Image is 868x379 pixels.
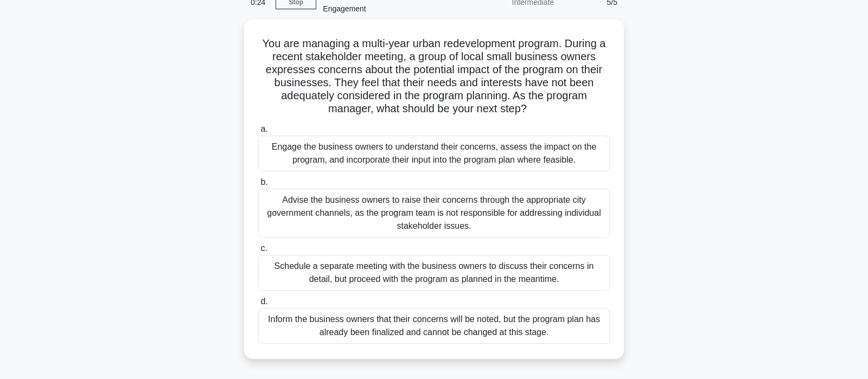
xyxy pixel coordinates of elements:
[257,37,611,116] h5: You are managing a multi-year urban redevelopment program. During a recent stakeholder meeting, a...
[258,136,610,171] div: Engage the business owners to understand their concerns, assess the impact on the program, and in...
[260,243,267,253] span: c.
[258,308,610,344] div: Inform the business owners that their concerns will be noted, but the program plan has already be...
[258,255,610,291] div: Schedule a separate meeting with the business owners to discuss their concerns in detail, but pro...
[260,177,267,187] span: b.
[260,297,267,306] span: d.
[258,189,610,237] div: Advise the business owners to raise their concerns through the appropriate city government channe...
[260,124,267,133] span: a.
